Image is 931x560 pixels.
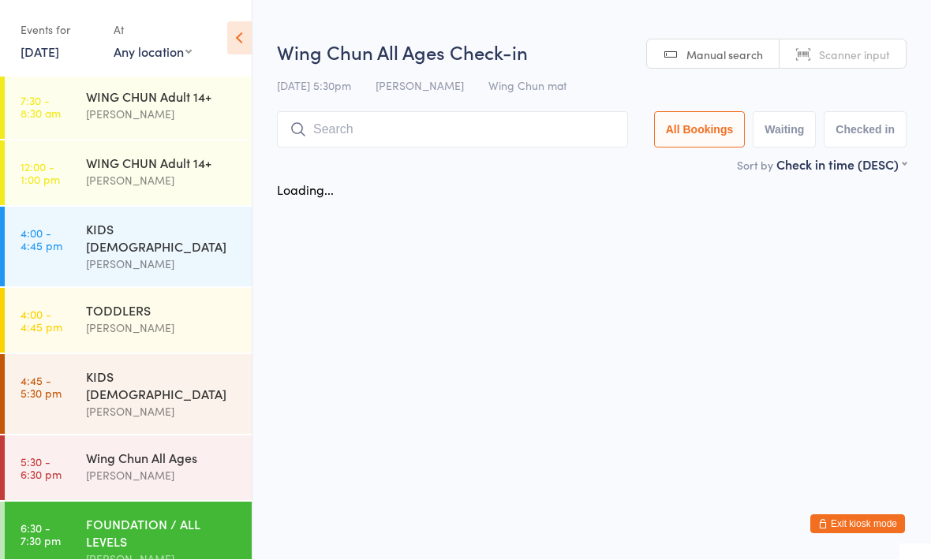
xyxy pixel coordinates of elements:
a: 4:45 -5:30 pmKIDS [DEMOGRAPHIC_DATA][PERSON_NAME] [5,355,252,435]
div: [PERSON_NAME] [86,319,238,338]
button: Exit kiosk mode [810,515,905,534]
a: 4:00 -4:45 pmKIDS [DEMOGRAPHIC_DATA][PERSON_NAME] [5,207,252,287]
button: Checked in [824,112,907,148]
button: Waiting [753,112,816,148]
a: 7:30 -8:30 amWING CHUN Adult 14+[PERSON_NAME] [5,75,252,140]
a: [DATE] [21,43,59,61]
div: Check in time (DESC) [776,156,907,174]
div: [PERSON_NAME] [86,106,238,124]
span: [DATE] 5:30pm [277,78,351,94]
time: 4:00 - 4:45 pm [21,227,62,252]
div: FOUNDATION / ALL LEVELS [86,516,238,551]
div: Events for [21,17,98,43]
div: [PERSON_NAME] [86,256,238,274]
time: 5:30 - 6:30 pm [21,456,62,481]
div: [PERSON_NAME] [86,467,238,485]
h2: Wing Chun All Ages Check-in [277,39,907,65]
input: Search [277,112,628,148]
a: 12:00 -1:00 pmWING CHUN Adult 14+[PERSON_NAME] [5,141,252,206]
div: [PERSON_NAME] [86,403,238,421]
time: 4:45 - 5:30 pm [21,375,62,400]
a: 5:30 -6:30 pmWing Chun All Ages[PERSON_NAME] [5,436,252,501]
div: [PERSON_NAME] [86,172,238,190]
button: All Bookings [654,112,746,148]
div: Wing Chun All Ages [86,450,238,467]
div: TODDLERS [86,302,238,319]
div: WING CHUN Adult 14+ [86,88,238,106]
time: 6:30 - 7:30 pm [21,522,61,547]
time: 7:30 - 8:30 am [21,95,61,120]
span: Wing Chun mat [488,78,566,94]
time: 4:00 - 4:45 pm [21,308,62,334]
div: WING CHUN Adult 14+ [86,155,238,172]
span: Scanner input [819,47,890,63]
a: 4:00 -4:45 pmTODDLERS[PERSON_NAME] [5,289,252,353]
div: At [114,17,192,43]
div: KIDS [DEMOGRAPHIC_DATA] [86,368,238,403]
label: Sort by [737,158,773,174]
span: [PERSON_NAME] [376,78,464,94]
div: Any location [114,43,192,61]
div: KIDS [DEMOGRAPHIC_DATA] [86,221,238,256]
span: Manual search [686,47,763,63]
time: 12:00 - 1:00 pm [21,161,60,186]
div: Loading... [277,181,334,199]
